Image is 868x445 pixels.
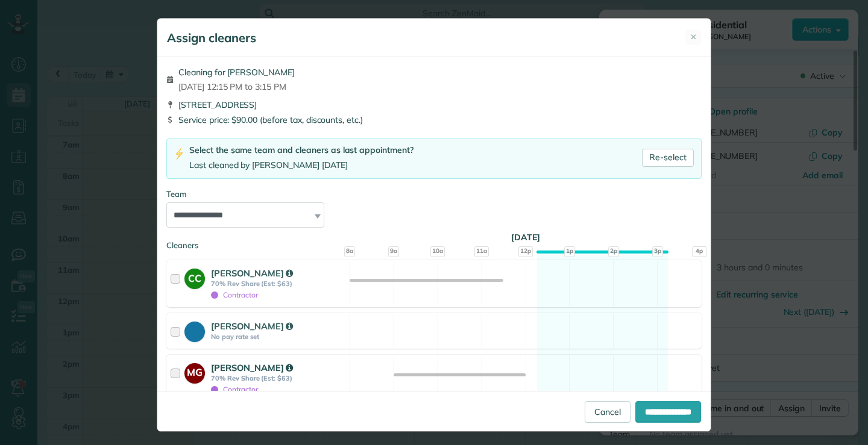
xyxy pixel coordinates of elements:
[189,144,414,157] div: Select the same team and cleaners as last appointment?
[642,149,694,167] a: Re-select
[184,269,205,285] strong: CC
[167,30,256,46] h5: Assign cleaners
[211,332,346,341] strong: No pay rate set
[166,99,702,111] div: [STREET_ADDRESS]
[585,401,631,423] a: Cancel
[690,31,697,43] span: ✕
[211,290,258,299] span: Contractor
[178,81,295,93] span: [DATE] 12:15 PM to 3:15 PM
[211,267,293,279] strong: [PERSON_NAME]
[211,362,293,373] strong: [PERSON_NAME]
[166,240,702,243] div: Cleaners
[178,66,295,78] span: Cleaning for [PERSON_NAME]
[211,279,346,288] strong: 70% Rev Share (Est: $63)
[211,320,293,332] strong: [PERSON_NAME]
[189,159,414,172] div: Last cleaned by [PERSON_NAME] [DATE]
[184,363,205,380] strong: MG
[174,148,184,160] img: lightning-bolt-icon-94e5364df696ac2de96d3a42b8a9ff6ba979493684c50e6bbbcda72601fa0d29.png
[211,374,346,382] strong: 70% Rev Share (Est: $63)
[211,385,258,394] span: Contractor
[166,188,702,200] div: Team
[166,114,702,126] div: Service price: $90.00 (before tax, discounts, etc.)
